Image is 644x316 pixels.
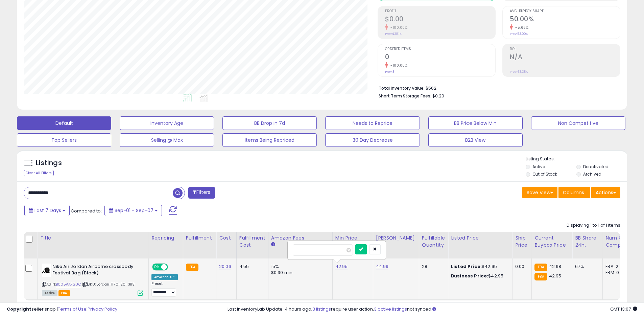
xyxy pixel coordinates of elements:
[151,281,178,297] div: Preset:
[591,187,620,198] button: Actions
[605,270,628,276] div: FBM: 0
[385,53,495,62] h2: 0
[36,158,62,168] h5: Listings
[239,234,265,249] div: Fulfillment Cost
[510,53,620,62] h2: N/A
[583,171,601,177] label: Archived
[42,264,143,295] div: ASIN:
[271,264,327,270] div: 15%
[120,133,214,147] button: Selling @ Max
[575,234,600,249] div: BB Share 24h.
[388,25,407,30] small: -100.00%
[379,93,431,99] b: Short Term Storage Fees:
[531,116,625,130] button: Non Competitive
[385,9,495,13] span: Profit
[120,116,214,130] button: Inventory Age
[228,306,637,313] div: Last InventoryLab Update: 4 hours ago, require user action, not synced.
[575,264,597,270] div: 67%
[549,273,562,279] span: 42.95
[451,264,507,270] div: $42.95
[151,274,178,280] div: Amazon AI *
[271,270,327,276] div: $0.30 min
[188,187,215,199] button: Filters
[82,281,135,287] span: | SKU: Jordan-1170-20-3113
[24,205,70,216] button: Last 7 Days
[558,187,590,198] button: Columns
[451,273,488,279] b: Business Price:
[374,306,407,312] a: 3 active listings
[24,170,54,176] div: Clear All Filters
[17,116,111,130] button: Default
[115,207,153,214] span: Sep-01 - Sep-07
[335,263,348,270] a: 42.95
[610,306,637,312] span: 2025-09-17 13:07 GMT
[388,63,407,68] small: -100.00%
[510,9,620,13] span: Avg. Buybox Share
[567,222,620,229] div: Displaying 1 to 1 of 1 items
[451,263,482,270] b: Listed Price:
[71,208,102,214] span: Compared to:
[151,234,180,242] div: Repricing
[563,189,584,196] span: Columns
[534,234,569,249] div: Current Buybox Price
[522,187,557,198] button: Save View
[58,306,87,312] a: Terms of Use
[42,264,51,277] img: 21mSpQQQU-L._SL40_.jpg
[7,306,117,313] div: seller snap | |
[167,264,178,270] span: OFF
[271,234,330,242] div: Amazon Fees
[510,32,528,36] small: Prev: 53.00%
[605,234,630,249] div: Num of Comp.
[526,156,627,162] p: Listing States:
[534,264,547,271] small: FBA
[605,264,628,270] div: FBA: 2
[510,70,528,74] small: Prev: 63.38%
[549,263,562,270] span: 42.68
[186,234,213,242] div: Fulfillment
[42,290,57,296] span: All listings currently available for purchase on Amazon
[7,306,31,312] strong: Copyright
[153,264,161,270] span: ON
[428,133,523,147] button: B2B View
[312,306,331,312] a: 3 listings
[52,264,135,278] b: Nike Air Jordan Airborne crossbody Festival Bag (Black)
[379,84,615,92] li: $562
[422,264,443,270] div: 28
[222,116,317,130] button: BB Drop in 7d
[385,32,402,36] small: Prev: $38.14
[432,93,444,99] span: $0.20
[376,263,389,270] a: 44.99
[239,264,263,270] div: 4.55
[513,25,528,30] small: -5.66%
[532,164,545,170] label: Active
[385,15,495,24] h2: $0.00
[583,164,609,170] label: Deactivated
[88,306,117,312] a: Privacy Policy
[422,234,445,249] div: Fulfillable Quantity
[451,234,509,242] div: Listed Price
[534,273,547,280] small: FBA
[510,15,620,24] h2: 50.00%
[34,207,61,214] span: Last 7 Days
[271,242,275,248] small: Amazon Fees.
[219,234,234,242] div: Cost
[385,70,395,74] small: Prev: 3
[532,171,557,177] label: Out of Stock
[56,281,81,287] a: B005AAFGUO
[515,234,529,249] div: Ship Price
[219,263,231,270] a: 20.06
[510,47,620,51] span: ROI
[104,205,162,216] button: Sep-01 - Sep-07
[451,273,507,279] div: $42.95
[385,47,495,51] span: Ordered Items
[325,133,420,147] button: 30 Day Decrease
[58,290,70,296] span: FBA
[17,133,111,147] button: Top Sellers
[40,234,146,242] div: Title
[335,234,370,242] div: Min Price
[379,85,425,91] b: Total Inventory Value:
[325,116,420,130] button: Needs to Reprice
[515,264,526,270] div: 0.00
[376,234,416,242] div: [PERSON_NAME]
[222,133,317,147] button: Items Being Repriced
